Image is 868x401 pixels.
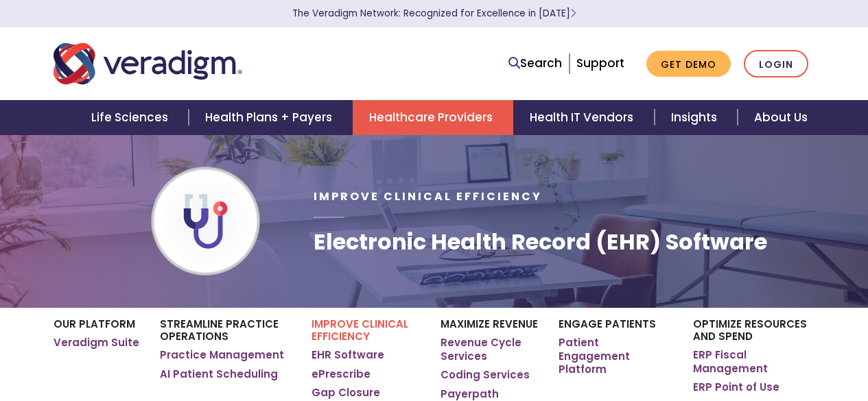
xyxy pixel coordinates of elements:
[693,380,779,394] a: ERP Point of Use
[655,100,738,135] a: Insights
[441,368,530,382] a: Coding Services
[160,348,284,362] a: Practice Management
[508,54,562,73] a: Search
[441,336,538,363] a: Revenue Cycle Services
[189,100,353,135] a: Health Plans + Payers
[312,367,371,381] a: ePrescribe
[160,367,278,381] a: AI Patient Scheduling
[513,100,654,135] a: Health IT Vendors
[570,7,576,20] span: Learn More
[693,348,814,375] a: ERP Fiscal Management
[312,348,384,362] a: EHR Software
[314,189,542,204] span: Improve Clinical Efficiency
[314,229,767,255] h1: Electronic Health Record (EHR) Software
[559,336,672,376] a: Patient Engagement Platform
[292,7,576,20] a: The Veradigm Network: Recognized for Excellence in [DATE]Learn More
[75,100,189,135] a: Life Sciences
[744,50,808,78] a: Login
[54,336,139,350] a: Veradigm Suite
[576,55,624,71] a: Support
[738,100,824,135] a: About Us
[353,100,513,135] a: Healthcare Providers
[54,41,242,86] img: Veradigm logo
[646,51,731,77] a: Get Demo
